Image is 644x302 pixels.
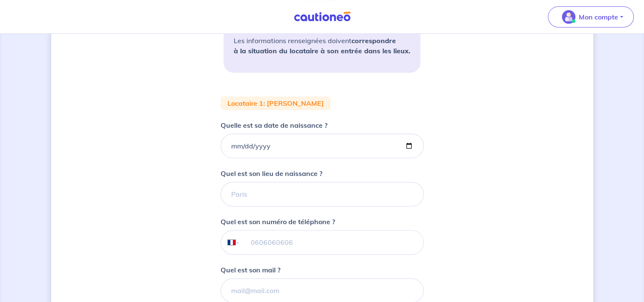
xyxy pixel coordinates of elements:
[221,134,424,158] input: birthdate.placeholder
[234,36,410,56] p: Les informations renseignées doivent
[263,100,324,107] p: : [PERSON_NAME]
[221,182,424,206] input: Paris
[227,100,263,107] p: Locataire 1
[221,265,280,275] p: Quel est son mail ?
[221,168,322,178] p: Quel est son lieu de naissance ?
[221,217,335,227] p: Quel est son numéro de téléphone ?
[579,12,618,22] p: Mon compte
[562,10,575,24] img: illu_account_valid_menu.svg
[240,231,423,254] input: 0606060606
[290,11,354,22] img: Cautioneo
[221,120,327,130] p: Quelle est sa date de naissance ?
[548,6,634,27] button: illu_account_valid_menu.svgMon compte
